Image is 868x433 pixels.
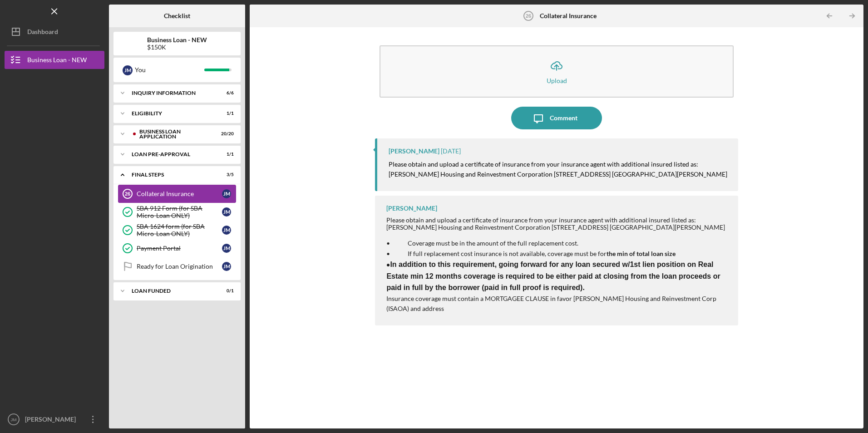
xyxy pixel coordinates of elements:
text: JM [11,417,17,422]
div: Collateral Insurance [137,190,222,197]
a: SBA 1624 form (for SBA Micro-Loan ONLY)JM [118,221,236,239]
div: Business Loan - NEW [27,51,87,71]
div: $150K [147,44,207,51]
div: FINAL STEPS [132,172,211,177]
button: Upload [380,45,733,98]
div: J M [222,189,231,198]
a: SBA 912 Form (for SBA Micro-Loan ONLY)JM [118,203,236,221]
div: 1 / 1 [217,152,234,157]
div: 1 / 1 [217,111,234,116]
div: Payment Portal [137,245,222,252]
div: [PERSON_NAME] [23,410,82,431]
div: SBA 912 Form (for SBA Micro-Loan ONLY) [137,205,222,219]
a: Ready for Loan OriginationJM [118,257,236,276]
b: Business Loan - NEW [147,36,207,44]
button: Comment [511,107,602,129]
div: LOAN PRE-APPROVAL [132,152,211,157]
div: [PERSON_NAME] [389,148,439,155]
button: Dashboard [5,23,104,41]
div: 0 / 1 [217,288,234,294]
time: 2025-08-26 14:02 [441,148,461,155]
div: J M [222,226,231,235]
a: Payment PortalJM [118,239,236,257]
div: [PERSON_NAME] [386,205,437,212]
div: Dashboard [27,23,58,43]
strong: • [386,261,720,291]
p: • Coverage must be in the amount of the full replacement cost. [386,238,729,248]
div: J M [222,262,231,271]
div: Comment [550,107,577,129]
div: 20 / 20 [217,131,234,137]
div: 3 / 5 [217,172,234,177]
div: J M [222,244,231,253]
a: 26Collateral InsuranceJM [118,185,236,203]
div: You [135,62,204,78]
span: In addition to this requirement, going forward for any loan secured w/1st lien position on Real E... [386,261,720,291]
div: J M [123,65,133,75]
div: LOAN FUNDED [132,288,211,294]
mark: Please obtain and upload a certificate of insurance from your insurance agent with additional ins... [389,160,727,178]
b: Collateral Insurance [540,12,597,20]
div: Ready for Loan Origination [137,263,222,270]
div: Please obtain and upload a certificate of insurance from your insurance agent with additional ins... [386,216,729,231]
tspan: 26 [125,191,130,197]
div: SBA 1624 form (for SBA Micro-Loan ONLY) [137,223,222,237]
div: BUSINESS LOAN APPLICATION [139,129,211,139]
button: JM[PERSON_NAME] [5,410,104,428]
strong: the min of total loan size [607,250,676,257]
div: J M [222,207,231,216]
b: Checklist [164,12,190,20]
div: 6 / 6 [217,90,234,96]
div: Upload [547,77,567,84]
button: Business Loan - NEW [5,51,104,69]
tspan: 26 [525,13,531,19]
p: Insurance coverage must contain a MORTGAGEE CLAUSE in favor [PERSON_NAME] Housing and Reinvestmen... [386,294,729,314]
div: ELIGIBILITY [132,111,211,116]
div: INQUIRY INFORMATION [132,90,211,96]
p: • If full replacement cost insurance is not available, coverage must be for [386,249,729,259]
